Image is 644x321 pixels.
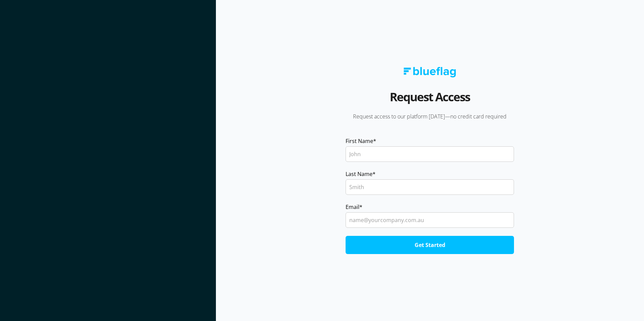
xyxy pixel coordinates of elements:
span: First Name [346,137,373,145]
span: Email [346,203,359,211]
img: Blue Flag logo [404,67,456,77]
p: Request access to our platform [DATE]—no credit card required [336,113,523,120]
input: name@yourcompany.com.au [346,212,514,228]
span: Last Name [346,170,373,178]
h2: Request Access [390,87,470,113]
input: Smith [346,179,514,195]
input: John [346,146,514,162]
input: Get Started [346,236,514,254]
